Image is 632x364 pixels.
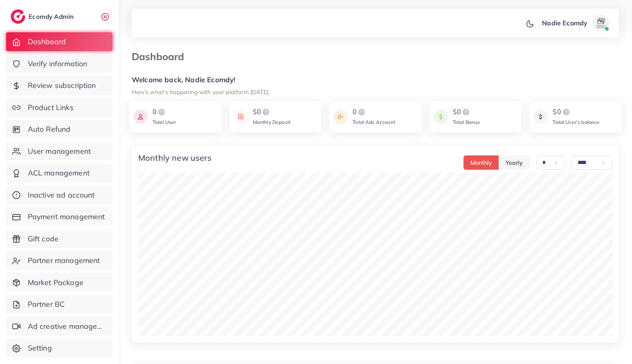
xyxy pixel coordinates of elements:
[538,15,612,31] a: Nadie Ecomdyavatar
[28,255,100,266] span: Partner management
[353,107,395,117] div: 0
[132,51,191,63] h3: Dashboard
[29,13,76,20] h2: Ecomdy Admin
[553,107,600,117] div: $0
[6,120,112,139] a: Auto Refund
[153,107,176,117] div: 0
[6,295,112,314] a: Partner BC
[28,190,95,200] span: Inactive ad account
[28,80,96,91] span: Review subscription
[28,321,106,332] span: Ad creative management
[153,119,176,125] span: Total User
[6,339,112,357] a: Setting
[353,119,395,125] span: Total Ads Account
[132,76,619,84] h5: Welcome back, Nadie Ecomdy!
[6,317,112,336] a: Ad creative management
[6,186,112,204] a: Inactive ad account
[28,102,74,113] span: Product Links
[28,146,91,157] span: User management
[133,107,148,126] img: icon payment
[6,76,112,95] a: Review subscription
[11,9,76,24] a: logoEcomdy Admin
[561,107,571,117] img: logo
[553,119,600,125] span: Total User’s balance
[461,107,471,117] img: logo
[253,119,290,125] span: Monthly Deposit
[132,88,270,95] small: Here's what's happening with your platform [DATE].
[11,9,25,24] img: logo
[463,155,499,170] button: Monthly
[6,273,112,292] a: Market Package
[542,18,587,28] p: Nadie Ecomdy
[28,277,83,288] span: Market Package
[593,15,609,31] img: avatar
[533,107,548,126] img: icon payment
[434,107,448,126] img: icon payment
[138,153,211,163] h4: Monthly new users
[453,107,480,117] div: $0
[28,211,105,222] span: Payment management
[333,107,348,126] img: icon payment
[28,234,58,244] span: Gift code
[6,251,112,270] a: Partner management
[157,107,166,117] img: logo
[28,58,88,69] span: Verify information
[28,299,65,310] span: Partner BC
[357,107,367,117] img: logo
[499,155,530,170] button: Yearly
[28,168,90,178] span: ACL management
[6,98,112,117] a: Product Links
[6,207,112,226] a: Payment management
[253,107,290,117] div: $0
[6,32,112,51] a: Dashboard
[6,54,112,73] a: Verify information
[453,119,480,125] span: Total Bonus
[28,124,71,135] span: Auto Refund
[234,107,248,126] img: icon payment
[28,36,66,47] span: Dashboard
[6,164,112,182] a: ACL management
[6,142,112,161] a: User management
[28,343,52,353] span: Setting
[6,229,112,248] a: Gift code
[261,107,271,117] img: logo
